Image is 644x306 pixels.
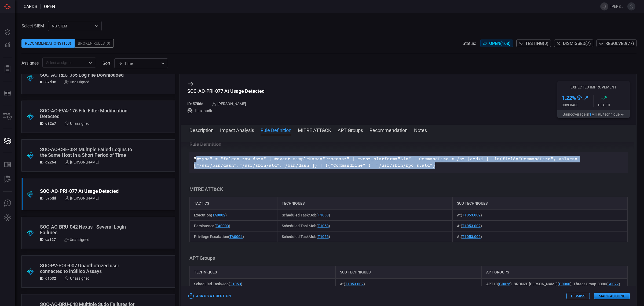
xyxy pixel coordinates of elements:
div: Unassigned [64,80,89,84]
h5: ID: e82a7 [40,121,56,126]
button: Gaincoverage in1MITRE technique [557,110,630,118]
button: Inventory [1,111,14,123]
h5: ID: 87d3c [40,80,56,84]
span: 1 [589,112,591,116]
a: TA0002 [212,213,225,217]
a: T1053.002 [462,234,481,239]
button: Description [189,127,214,133]
div: Sub Techniques [452,197,628,210]
div: Techniques [189,266,335,279]
div: SOC-AO-BRU-042 Nexus - Several Login Failures [40,224,136,235]
div: SOC-AO-PRI-077 At Usage Detected [40,188,136,194]
a: T1053 [318,224,329,228]
button: Rule Catalog [1,158,14,171]
div: SOC-AO-REC-035 Log File Downloaded [40,72,136,78]
button: Recommendation [369,127,408,133]
div: Recommendations (168) [21,39,75,48]
div: Unassigned [64,237,89,242]
span: Cards [24,4,37,9]
a: G0026 [499,282,510,286]
div: Tactics [189,197,277,210]
div: SOC-AO-CRE-084 Multiple Failed Logins to the Same Host in a Short Period of Time [40,147,136,158]
label: sort [103,61,110,66]
span: Status: [463,41,476,46]
label: Select SIEM [21,23,44,29]
span: BRONZE [PERSON_NAME] ( ) [514,282,572,286]
button: MITRE ATT&CK [298,127,331,133]
div: Health [598,103,630,107]
button: Mark as Done [594,293,630,299]
button: Notes [414,127,427,133]
button: Rule Definition [261,127,291,133]
span: Assignee [21,61,39,66]
a: TA0003 [216,224,229,228]
span: Scheduled Task/Job ( ) [282,234,330,239]
a: G0027 [608,282,619,286]
a: T1053.002 [345,282,364,286]
h5: ID: d2264 [40,160,56,164]
button: MITRE - Detection Posture [1,87,14,99]
h5: Expected Improvement [557,85,630,89]
span: Testing ( 0 ) [525,41,548,46]
div: Unassigned [65,121,90,126]
div: Time [118,61,159,66]
span: Privilege Escalation ( ) [194,234,244,239]
span: At ( ) [340,282,365,286]
div: Broken Rules (0) [75,39,114,48]
div: Techniques [277,197,452,210]
span: Scheduled Task/Job ( ) [194,282,242,286]
h5: ID: 575dd [187,102,203,106]
span: Scheduled Task/Job ( ) [282,224,330,228]
a: T1053 [230,282,241,286]
button: Open(168) [480,40,513,47]
button: Ask Us a Question [187,292,232,300]
p: NG-SIEM [52,23,93,29]
button: Dismissed(7) [554,40,593,47]
div: APT Groups [482,266,628,279]
span: Threat Group-3390 ( ) [573,282,620,286]
div: [PERSON_NAME] [212,102,246,106]
div: [PERSON_NAME] [65,160,99,164]
span: open [44,4,55,9]
a: T1053.002 [462,213,481,217]
div: Sub techniques [335,266,481,279]
span: Execution ( ) [194,213,227,217]
div: Coverage [562,103,594,107]
div: Unassigned [65,276,90,280]
button: Dismiss [566,293,590,299]
span: Open ( 168 ) [489,41,511,46]
span: APT18 ( ) [486,282,512,286]
div: SOC-AO-PRI-077 At Usage Detected [187,88,265,94]
div: linux-audit [187,108,265,113]
span: Dismissed ( 7 ) [563,41,591,46]
span: [PERSON_NAME][EMAIL_ADDRESS][PERSON_NAME][DOMAIN_NAME] [610,4,625,9]
div: [PERSON_NAME] [65,196,99,200]
button: Preferences [1,211,14,224]
span: At ( ) [457,234,482,239]
a: G0060 [559,282,570,286]
span: Persistence ( ) [194,224,230,228]
button: Ask Us A Question [1,197,14,210]
button: Reports [1,63,14,76]
h5: ID: 575dd [40,196,56,200]
input: Select assignee [44,59,86,66]
h3: MITRE ATT&CK [189,186,628,193]
button: Cards [1,134,14,147]
div: SOC-PV-POL-007 Unauthotrized user connected to InSilico Assays [40,263,136,274]
span: Resolved ( 77 ) [605,41,634,46]
span: At ( ) [457,224,482,228]
h3: APT Groups [189,255,628,261]
a: TA0004 [229,234,243,239]
a: T1053.002 [462,224,481,228]
h5: ID: d1532 [40,276,56,280]
button: Impact Analysis [220,127,254,133]
button: Testing(0) [516,40,551,47]
button: Dashboard [1,26,14,39]
a: T1053 [318,234,329,239]
h5: ID: ca127 [40,237,56,242]
button: APT Groups [338,127,363,133]
button: Detections [1,39,14,52]
span: Scheduled Task/Job ( ) [282,213,330,217]
span: At ( ) [457,213,482,217]
div: SOC-AO-EVA-176 File Filter Modification Detected [40,108,136,119]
